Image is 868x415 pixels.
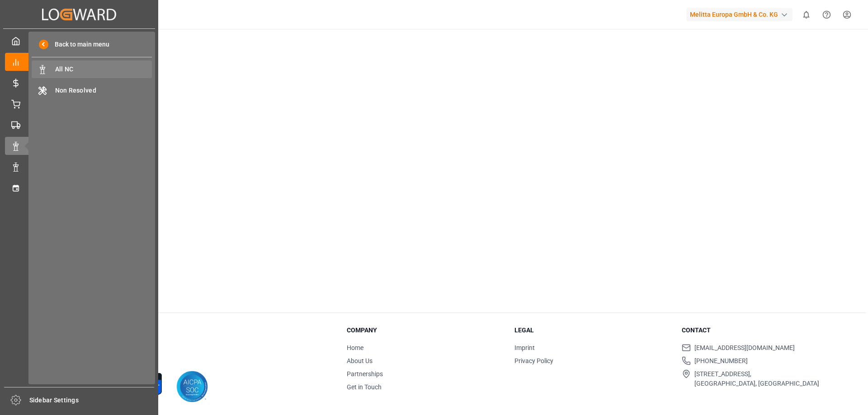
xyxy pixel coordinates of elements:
span: Sidebar Settings [29,396,155,405]
a: Privacy Policy [514,357,553,364]
a: About Us [347,357,373,364]
p: Version 1.1.127 [60,354,324,363]
a: Order Management [5,95,153,112]
button: Help Center [816,5,837,25]
a: Control Tower [5,53,153,70]
a: Partnerships [347,370,383,378]
span: All NC [55,65,152,74]
p: © 2025 Logward. All rights reserved. [60,346,324,354]
a: Home [347,344,363,351]
a: Non Resolved [32,81,152,99]
div: Melitta Europa GmbH & Co. KG [686,8,793,21]
span: [STREET_ADDRESS], [GEOGRAPHIC_DATA], [GEOGRAPHIC_DATA] [694,369,819,388]
img: AICPA SOC [176,371,208,402]
a: Rate Management [5,74,153,92]
h3: Contact [682,326,838,335]
span: [PHONE_NUMBER] [694,356,748,366]
a: Timeslot Management [5,179,153,196]
h3: Company [347,326,503,335]
span: [EMAIL_ADDRESS][DOMAIN_NAME] [694,343,795,353]
a: Get in Touch [347,383,382,391]
a: My Cockpit [5,32,153,50]
a: Imprint [514,344,535,351]
button: Melitta Europa GmbH & Co. KG [686,6,796,23]
h3: Legal [514,326,671,335]
span: Back to main menu [48,40,109,49]
button: show 0 new notifications [796,5,816,25]
a: Data Management [5,158,153,176]
a: All NC [32,61,152,78]
span: Non Resolved [55,86,152,95]
a: Transport Management [5,116,153,134]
